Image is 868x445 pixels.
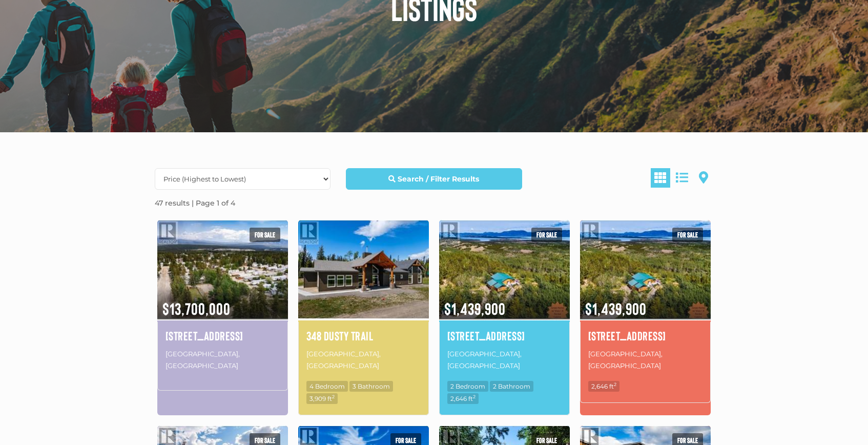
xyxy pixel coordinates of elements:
[306,327,421,345] a: 348 Dusty Trail
[447,327,562,345] a: [STREET_ADDRESS]
[306,381,348,392] span: 4 Bedroom
[157,286,288,319] span: $13,700,000
[580,218,711,320] img: 1745 NORTH KLONDIKE HIGHWAY, Whitehorse North, Yukon
[672,228,703,242] span: For sale
[588,347,702,373] p: [GEOGRAPHIC_DATA], [GEOGRAPHIC_DATA]
[490,381,533,392] span: 2 Bathroom
[166,327,280,345] a: [STREET_ADDRESS]
[349,381,393,392] span: 3 Bathroom
[531,228,562,242] span: For sale
[398,174,479,184] strong: Search / Filter Results
[614,381,616,387] sup: 2
[346,168,522,190] a: Search / Filter Results
[166,347,280,373] p: [GEOGRAPHIC_DATA], [GEOGRAPHIC_DATA]
[588,327,702,345] a: [STREET_ADDRESS]
[157,218,288,320] img: 986 RANGE ROAD, Whitehorse, Yukon
[298,218,429,320] img: 348 DUSTY TRAIL, Whitehorse North, Yukon
[447,347,562,373] p: [GEOGRAPHIC_DATA], [GEOGRAPHIC_DATA]
[306,347,421,373] p: [GEOGRAPHIC_DATA], [GEOGRAPHIC_DATA]
[439,286,570,319] span: $1,439,900
[332,394,335,399] sup: 2
[306,393,338,404] span: 3,909 ft
[447,393,479,404] span: 2,646 ft
[439,218,570,320] img: 1745 NORTH KLONDIKE HIGHWAY, Whitehorse North, Yukon
[250,228,280,242] span: For sale
[155,198,235,208] strong: 47 results | Page 1 of 4
[588,381,619,392] span: 2,646 ft
[473,394,476,399] sup: 2
[580,286,711,319] span: $1,439,900
[447,381,488,392] span: 2 Bedroom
